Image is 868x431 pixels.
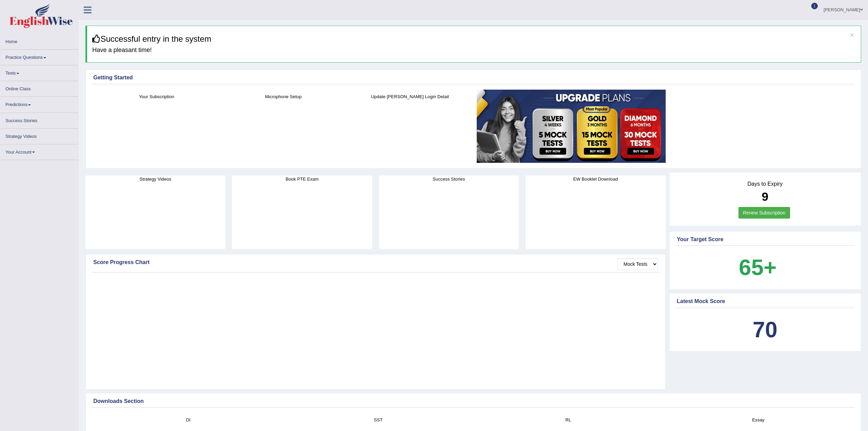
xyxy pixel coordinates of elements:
h3: Successful entry in the system [92,35,856,43]
a: Predictions [0,97,78,110]
h4: SST [287,416,470,423]
b: 9 [762,190,768,203]
h4: Success Stories [379,175,519,183]
h4: Essay [667,416,850,423]
a: Renew Subscription [738,207,790,219]
h4: Update [PERSON_NAME] Login Detail [350,93,470,100]
span: 1 [811,3,818,9]
b: 70 [753,317,777,342]
h4: Days to Expiry [677,181,854,187]
div: Your Target Score [677,235,854,244]
button: × [850,31,854,38]
a: Success Stories [0,113,78,126]
h4: Microphone Setup [223,93,343,100]
h4: Have a pleasant time! [92,47,856,54]
h4: DI [97,416,280,423]
div: Downloads Section [93,397,853,405]
h4: EW Booklet Download [526,175,665,183]
div: Score Progress Chart [93,258,658,266]
a: Your Account [0,144,78,158]
h4: Book PTE Exam [232,175,372,183]
a: Tests [0,65,78,79]
a: Home [0,34,78,47]
a: Practice Questions [0,50,78,63]
div: Getting Started [93,74,853,82]
a: Online Class [0,81,78,94]
h4: RL [477,416,660,423]
h4: Your Subscription [97,93,217,100]
img: small5.jpg [477,90,666,163]
h4: Strategy Videos [85,175,225,183]
b: 65+ [739,255,776,280]
div: Latest Mock Score [677,297,854,305]
a: Strategy Videos [0,129,78,142]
